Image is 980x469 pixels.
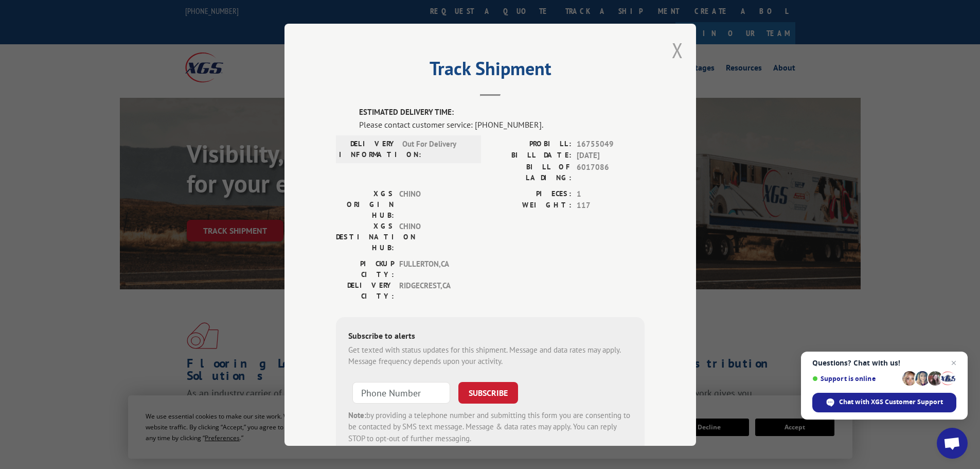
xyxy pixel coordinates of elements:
label: BILL OF LADING: [490,161,572,183]
div: Subscribe to alerts [348,329,632,344]
h2: Track Shipment [336,61,645,81]
span: RIDGECREST , CA [399,280,469,301]
span: 1 [577,188,645,200]
div: by providing a telephone number and submitting this form you are consenting to be contacted by SM... [348,409,632,444]
button: Close modal [672,37,683,64]
label: DELIVERY CITY: [336,280,394,301]
div: Open chat [937,428,968,459]
input: Phone Number [352,381,450,403]
div: Get texted with status updates for this shipment. Message and data rates may apply. Message frequ... [348,344,632,367]
label: PICKUP CITY: [336,258,394,280]
span: [DATE] [577,150,645,162]
span: 117 [577,200,645,212]
div: Chat with XGS Customer Support [812,393,956,412]
span: Chat with XGS Customer Support [839,397,943,407]
span: Close chat [948,357,960,369]
span: 16755049 [577,138,645,150]
label: WEIGHT: [490,200,572,212]
span: Out For Delivery [402,138,472,160]
label: PIECES: [490,188,572,200]
button: SUBSCRIBE [458,381,518,403]
label: BILL DATE: [490,150,572,162]
label: PROBILL: [490,138,572,150]
label: DELIVERY INFORMATION: [339,138,397,160]
label: XGS DESTINATION HUB: [336,220,394,253]
span: CHINO [399,220,469,253]
span: Support is online [812,375,899,383]
span: CHINO [399,188,469,220]
strong: Note: [348,410,366,420]
span: Questions? Chat with us! [812,359,956,367]
span: FULLERTON , CA [399,258,469,280]
div: Please contact customer service: [PHONE_NUMBER]. [359,118,645,130]
span: 6017086 [577,161,645,183]
label: ESTIMATED DELIVERY TIME: [359,107,645,118]
label: XGS ORIGIN HUB: [336,188,394,220]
